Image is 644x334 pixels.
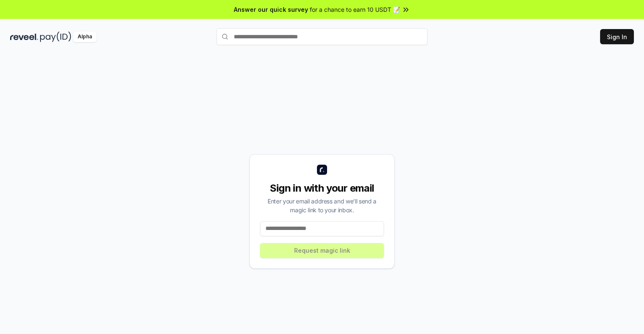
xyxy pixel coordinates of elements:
[234,5,308,14] span: Answer our quick survey
[310,5,400,14] span: for a chance to earn 10 USDT 📝
[260,182,384,195] div: Sign in with your email
[73,32,97,42] div: Alpha
[600,29,634,44] button: Sign In
[317,165,327,175] img: logo_small
[40,32,71,42] img: pay_id
[260,197,384,214] div: Enter your email address and we’ll send a magic link to your inbox.
[10,32,38,42] img: reveel_dark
